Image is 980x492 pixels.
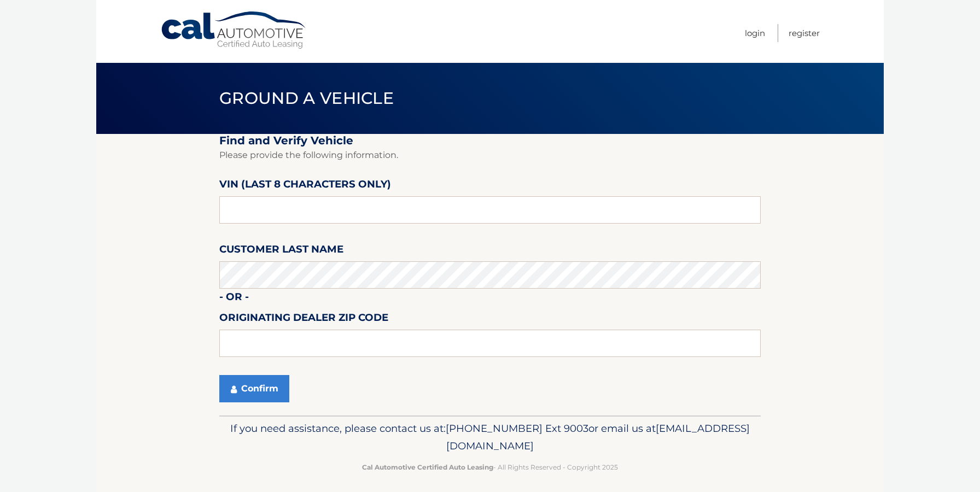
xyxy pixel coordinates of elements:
[226,420,754,455] p: If you need assistance, please contact us at: or email us at
[219,134,761,148] h2: Find and Verify Vehicle
[226,461,754,473] p: - All Rights Reserved - Copyright 2025
[219,309,388,330] label: Originating Dealer Zip Code
[362,463,493,471] strong: Cal Automotive Certified Auto Leasing
[219,375,289,402] button: Confirm
[219,289,249,309] label: - or -
[446,422,588,435] span: [PHONE_NUMBER] Ext 9003
[219,176,391,196] label: VIN (last 8 characters only)
[219,148,761,163] p: Please provide the following information.
[219,241,343,261] label: Customer Last Name
[789,24,820,42] a: Register
[219,88,394,108] span: Ground a Vehicle
[745,24,765,42] a: Login
[160,11,308,50] a: Cal Automotive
